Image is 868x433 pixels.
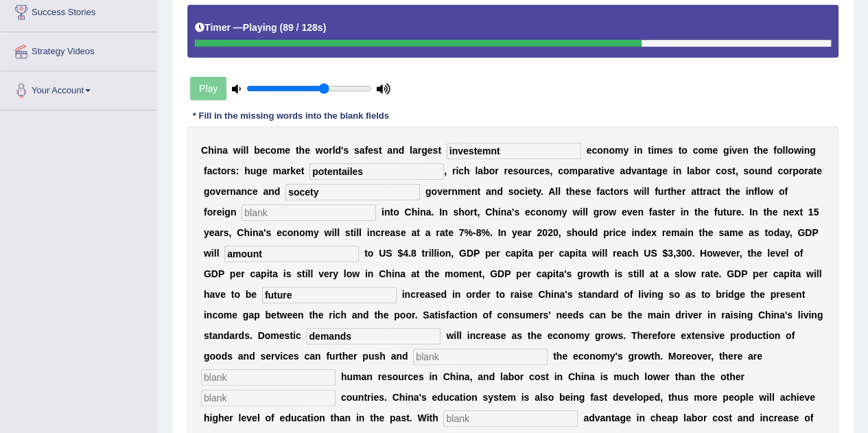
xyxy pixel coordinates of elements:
[508,186,514,197] b: s
[262,165,268,176] b: e
[641,186,644,197] b: i
[471,186,478,197] b: n
[201,390,336,406] input: blank
[218,165,221,176] b: t
[519,186,525,197] b: c
[677,186,682,197] b: e
[247,186,253,197] b: c
[539,165,545,176] b: e
[195,23,326,33] h5: Timer —
[287,165,290,176] b: r
[283,22,322,33] b: 89 / 128s
[625,165,631,176] b: d
[783,165,789,176] b: o
[532,186,536,197] b: t
[696,186,700,197] b: t
[654,145,662,156] b: m
[777,165,783,176] b: c
[623,186,629,197] b: s
[277,145,285,156] b: m
[569,165,577,176] b: m
[773,145,777,156] b: f
[384,207,390,218] b: n
[610,186,613,197] b: t
[694,165,701,176] b: b
[263,186,268,197] b: a
[443,410,578,427] input: blank
[757,186,760,197] b: l
[788,145,794,156] b: o
[591,145,597,156] b: c
[777,145,783,156] b: o
[804,165,808,176] b: r
[536,186,541,197] b: y
[578,165,584,176] b: p
[735,186,740,197] b: e
[204,186,210,197] b: g
[692,145,698,156] b: c
[231,207,237,218] b: n
[601,165,604,176] b: i
[729,186,735,197] b: h
[810,145,816,156] b: g
[298,145,305,156] b: h
[506,207,512,218] b: a
[813,165,817,176] b: t
[755,165,761,176] b: u
[555,186,558,197] b: l
[528,186,533,197] b: e
[329,145,332,156] b: r
[558,165,563,176] b: c
[373,145,379,156] b: s
[716,165,721,176] b: c
[231,165,236,176] b: s
[760,186,766,197] b: o
[221,186,226,197] b: e
[766,186,773,197] b: w
[721,165,727,176] b: o
[382,207,384,218] b: i
[230,186,236,197] b: n
[637,165,642,176] b: a
[631,165,637,176] b: v
[343,145,349,156] b: s
[766,165,773,176] b: d
[530,165,533,176] b: r
[306,328,441,344] input: blank
[392,145,399,156] b: n
[412,207,418,218] b: h
[605,186,611,197] b: c
[213,207,216,218] b: r
[204,165,207,176] b: f
[420,207,426,218] b: n
[241,145,244,156] b: i
[439,207,442,218] b: I
[432,145,438,156] b: s
[226,186,230,197] b: r
[745,186,748,197] b: i
[699,186,703,197] b: t
[438,145,441,156] b: t
[798,165,804,176] b: o
[474,207,478,218] b: t
[512,207,514,218] b: '
[668,145,673,156] b: s
[731,145,737,156] b: v
[241,186,247,197] b: n
[613,186,620,197] b: o
[706,186,712,197] b: a
[393,207,399,218] b: o
[580,186,586,197] b: s
[431,207,434,218] b: .
[562,207,567,218] b: y
[762,145,768,156] b: e
[253,186,258,197] b: e
[760,165,766,176] b: n
[497,186,503,197] b: d
[664,186,667,197] b: r
[690,165,695,176] b: a
[212,165,218,176] b: c
[655,186,658,197] b: f
[478,165,483,176] b: a
[754,186,758,197] b: f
